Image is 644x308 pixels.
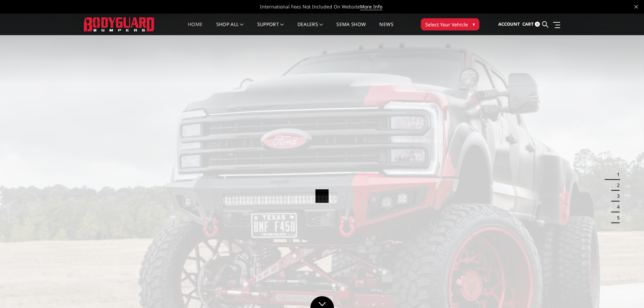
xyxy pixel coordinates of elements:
a: Click to Down [310,296,334,308]
span: ▾ [473,21,475,28]
a: Home [188,22,202,35]
button: 5 of 5 [613,212,620,223]
button: 4 of 5 [613,202,620,212]
a: More Info [360,3,382,10]
a: Cart 0 [522,15,540,33]
a: shop all [216,22,244,35]
span: Cart [522,21,534,27]
button: Select Your Vehicle [421,18,479,30]
a: News [379,22,393,35]
span: Account [498,21,520,27]
span: Select Your Vehicle [425,21,468,28]
span: 0 [535,22,540,27]
a: SEMA Show [336,22,366,35]
a: Account [498,15,520,33]
a: Support [257,22,284,35]
a: Dealers [297,22,323,35]
button: 2 of 5 [613,180,620,191]
button: 3 of 5 [613,191,620,202]
button: 1 of 5 [613,169,620,180]
img: BODYGUARD BUMPERS [84,17,155,31]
